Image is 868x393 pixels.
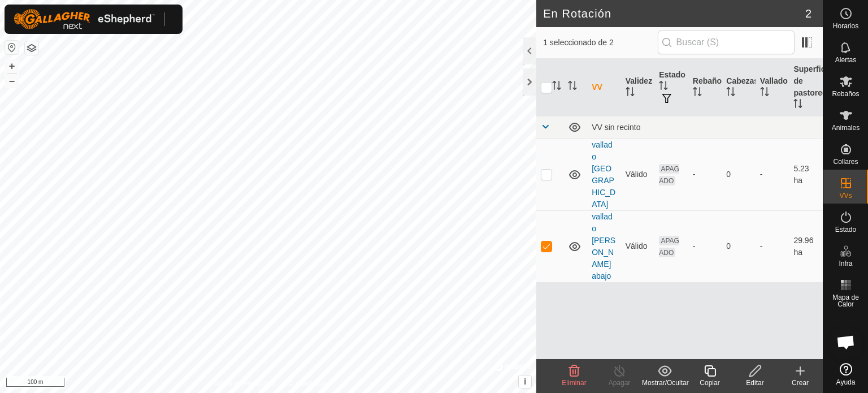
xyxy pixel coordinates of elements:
button: Restablecer Mapa [5,41,19,54]
td: Válido [621,139,655,210]
span: 2 [805,5,811,22]
th: VV [587,59,621,116]
td: 29.96 ha [789,210,823,282]
a: vallado [PERSON_NAME] abajo [592,212,615,280]
span: Animales [832,124,860,131]
a: vallado [GEOGRAPHIC_DATA] [592,140,615,209]
td: Válido [621,210,655,282]
div: Chat abierto [829,325,863,359]
span: APAGADO [659,164,679,185]
p-sorticon: Activar para ordenar [760,89,769,98]
a: Contáctenos [289,378,327,388]
td: 5.23 ha [789,139,823,210]
span: Ayuda [836,379,856,386]
span: Collares [833,158,858,165]
button: + [5,59,19,73]
th: Cabezas [722,59,756,116]
p-sorticon: Activar para ordenar [552,83,561,92]
input: Buscar (S) [658,31,795,54]
p-sorticon: Activar para ordenar [659,83,668,92]
button: i [519,375,531,388]
th: Validez [621,59,655,116]
span: APAGADO [659,236,679,257]
p-sorticon: Activar para ordenar [626,89,635,98]
span: Eliminar [562,379,586,387]
span: 1 seleccionado de 2 [543,37,657,49]
td: - [756,210,789,282]
div: - [693,169,718,180]
span: Rebaños [832,90,859,97]
div: - [693,240,718,252]
td: 0 [722,139,756,210]
th: Vallado [756,59,789,116]
span: Infra [839,260,852,267]
p-sorticon: Activar para ordenar [793,101,802,110]
a: Política de Privacidad [210,378,275,388]
a: Ayuda [823,359,868,390]
p-sorticon: Activar para ordenar [568,83,577,92]
h2: En Rotación [543,7,805,20]
span: Alertas [835,57,856,63]
div: Mostrar/Ocultar [642,378,687,388]
img: Logo Gallagher [14,9,155,29]
div: Apagar [597,378,642,388]
th: Superficie de pastoreo [789,59,823,116]
div: Crear [778,378,823,388]
span: i [524,377,526,386]
div: Copiar [687,378,732,388]
td: 0 [722,210,756,282]
span: Horarios [833,23,858,29]
th: Rebaño [688,59,722,116]
button: Capas del Mapa [25,41,38,55]
th: Estado [654,59,688,116]
div: Editar [732,378,778,388]
span: VVs [839,192,852,199]
td: - [756,139,789,210]
p-sorticon: Activar para ordenar [726,89,735,98]
p-sorticon: Activar para ordenar [693,89,702,98]
span: Mapa de Calor [826,294,865,308]
button: – [5,74,19,88]
span: Estado [835,226,856,233]
div: VV sin recinto [592,123,818,132]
